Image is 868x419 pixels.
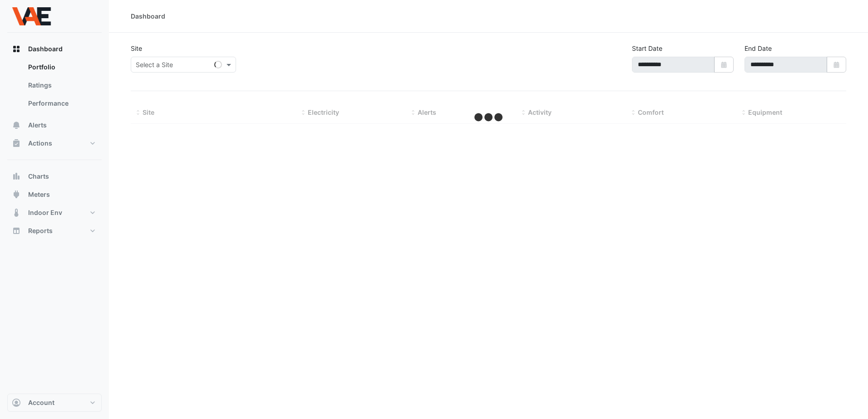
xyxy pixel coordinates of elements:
span: Dashboard [28,44,63,54]
span: Alerts [28,121,47,130]
button: Meters [7,185,102,204]
label: Start Date [632,44,662,53]
span: Reports [28,226,53,235]
button: Account [7,394,102,412]
span: Meters [28,190,50,199]
span: Indoor Env [28,208,62,217]
app-icon: Actions [12,139,21,148]
label: End Date [745,44,772,53]
button: Reports [7,222,102,240]
button: Alerts [7,116,102,134]
span: Alerts [418,108,436,116]
app-icon: Meters [12,190,21,199]
a: Ratings [21,76,102,94]
img: Company Logo [11,7,52,25]
span: Electricity [308,108,339,116]
label: Site [131,44,142,53]
span: Comfort [638,108,664,116]
app-icon: Indoor Env [12,208,21,217]
a: Portfolio [21,58,102,76]
app-icon: Reports [12,226,21,235]
button: Indoor Env [7,204,102,222]
button: Dashboard [7,40,102,58]
app-icon: Dashboard [12,44,21,54]
app-icon: Alerts [12,121,21,130]
span: Account [28,398,54,407]
div: Dashboard [131,11,165,21]
button: Charts [7,167,102,185]
span: Site [143,108,154,116]
a: Performance [21,94,102,112]
app-icon: Charts [12,172,21,181]
span: Activity [528,108,552,116]
span: Actions [28,139,52,148]
span: Equipment [748,108,782,116]
span: Charts [28,172,49,181]
button: Actions [7,134,102,152]
div: Dashboard [7,58,102,116]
